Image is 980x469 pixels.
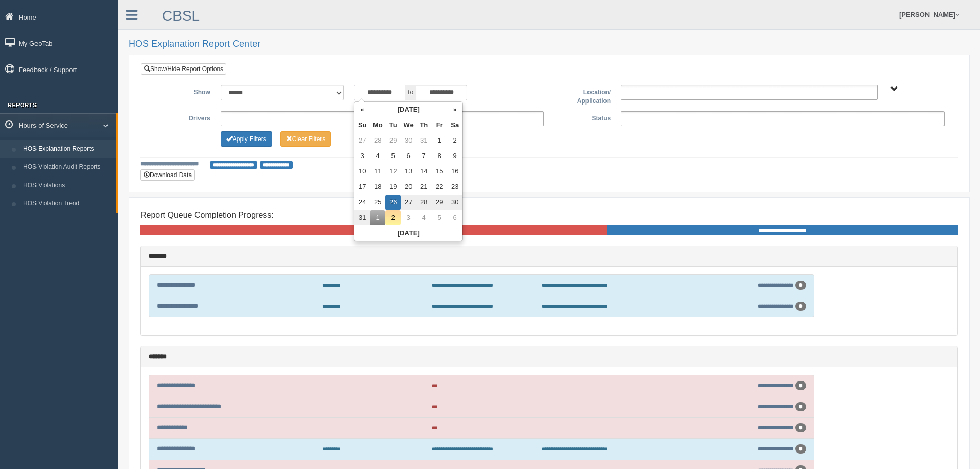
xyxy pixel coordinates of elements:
td: 29 [385,133,401,148]
th: Tu [385,117,401,133]
td: 31 [354,210,370,225]
td: 28 [370,133,385,148]
td: 12 [385,164,401,179]
td: 3 [401,210,416,225]
label: Show [149,85,216,97]
td: 27 [354,133,370,148]
th: We [401,117,416,133]
td: 11 [370,164,385,179]
th: Mo [370,117,385,133]
a: HOS Violation Trend [19,195,116,213]
td: 3 [354,148,370,164]
th: [DATE] [354,225,462,241]
td: 2 [447,133,462,148]
td: 29 [432,195,447,210]
td: 1 [432,133,447,148]
td: 10 [354,164,370,179]
a: HOS Explanation Reports [19,140,116,159]
button: Change Filter Options [280,131,331,147]
td: 2 [385,210,401,225]
td: 19 [385,179,401,195]
h4: Report Queue Completion Progress: [140,211,958,220]
td: 1 [370,210,385,225]
td: 26 [385,195,401,210]
td: 23 [447,179,462,195]
td: 5 [385,148,401,164]
a: CBSL [162,8,200,24]
span: to [405,85,416,100]
td: 8 [432,148,447,164]
td: 15 [432,164,447,179]
td: 24 [354,195,370,210]
td: 6 [401,148,416,164]
label: Drivers [149,111,216,124]
td: 13 [401,164,416,179]
td: 17 [354,179,370,195]
label: Status [549,111,616,124]
button: Download Data [140,169,195,181]
th: [DATE] [370,102,447,117]
a: HOS Violation Audit Reports [19,158,116,177]
td: 4 [416,210,432,225]
label: Location/ Application [549,85,616,106]
td: 5 [432,210,447,225]
td: 28 [416,195,432,210]
a: HOS Violations [19,177,116,195]
th: Th [416,117,432,133]
td: 14 [416,164,432,179]
td: 30 [447,195,462,210]
td: 16 [447,164,462,179]
button: Change Filter Options [221,131,272,147]
th: » [447,102,462,117]
td: 9 [447,148,462,164]
td: 30 [401,133,416,148]
a: Show/Hide Report Options [141,63,226,75]
td: 20 [401,179,416,195]
td: 25 [370,195,385,210]
td: 7 [416,148,432,164]
td: 31 [416,133,432,148]
td: 18 [370,179,385,195]
td: 27 [401,195,416,210]
th: « [354,102,370,117]
th: Fr [432,117,447,133]
th: Su [354,117,370,133]
h2: HOS Explanation Report Center [129,39,970,49]
td: 21 [416,179,432,195]
td: 4 [370,148,385,164]
td: 6 [447,210,462,225]
th: Sa [447,117,462,133]
td: 22 [432,179,447,195]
